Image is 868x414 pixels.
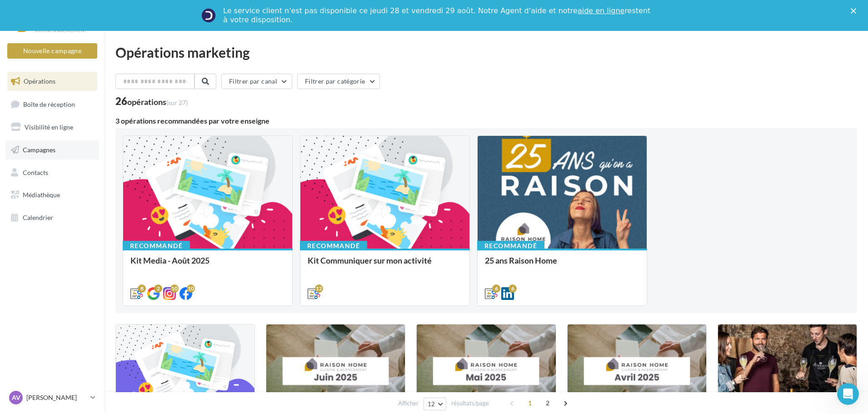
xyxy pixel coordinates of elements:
span: Kit Communiquer sur mon activité [308,255,432,265]
span: (sur 27) [166,99,188,106]
button: Filtrer par catégorie [297,74,380,89]
img: Profile image for Service-Client [201,8,216,23]
div: opérations [127,98,188,106]
span: 25 ans Raison Home [485,255,557,265]
span: Contacts [23,168,48,176]
a: Boîte de réception [5,95,99,114]
div: 6 [492,284,500,293]
button: Nouvelle campagne [7,43,97,59]
span: AV [12,393,20,402]
iframe: Intercom live chat [837,383,859,405]
a: Contacts [5,163,99,182]
a: AV [PERSON_NAME] [7,389,97,406]
a: Campagnes [5,140,99,160]
div: 12 [315,284,323,293]
div: Recommandé [477,241,544,251]
div: 8 [138,284,146,293]
span: Campagnes [23,146,55,154]
div: Recommandé [123,241,190,251]
span: Calendrier [23,214,53,221]
div: 2 [154,284,162,293]
div: Le service client n'est pas disponible ce jeudi 28 et vendredi 29 août. Notre Agent d'aide et not... [223,6,652,25]
span: Visibilité en ligne [25,123,73,131]
span: Opérations [24,77,55,85]
a: Opérations [5,72,99,91]
div: 3 opérations recommandées par votre enseigne [115,117,857,125]
span: 12 [428,400,435,408]
span: 1 [523,396,537,410]
div: Opérations marketing [115,45,857,59]
span: résultats/page [451,399,489,408]
a: aide en ligne [578,6,624,15]
div: 6 [509,284,517,293]
div: 26 [115,96,188,106]
span: Kit Media - Août 2025 [130,255,210,265]
span: Afficher [398,399,419,408]
p: [PERSON_NAME] [26,393,87,402]
div: Recommandé [300,241,367,251]
span: Médiathèque [23,191,60,199]
a: Calendrier [5,208,99,227]
div: 10 [170,284,179,293]
span: Boîte de réception [23,100,75,108]
a: Visibilité en ligne [5,118,99,137]
button: 12 [424,398,447,410]
div: 10 [187,284,195,293]
div: Fermer [851,8,860,14]
button: Filtrer par canal [221,74,292,89]
a: Médiathèque [5,185,99,205]
span: 2 [540,396,555,410]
